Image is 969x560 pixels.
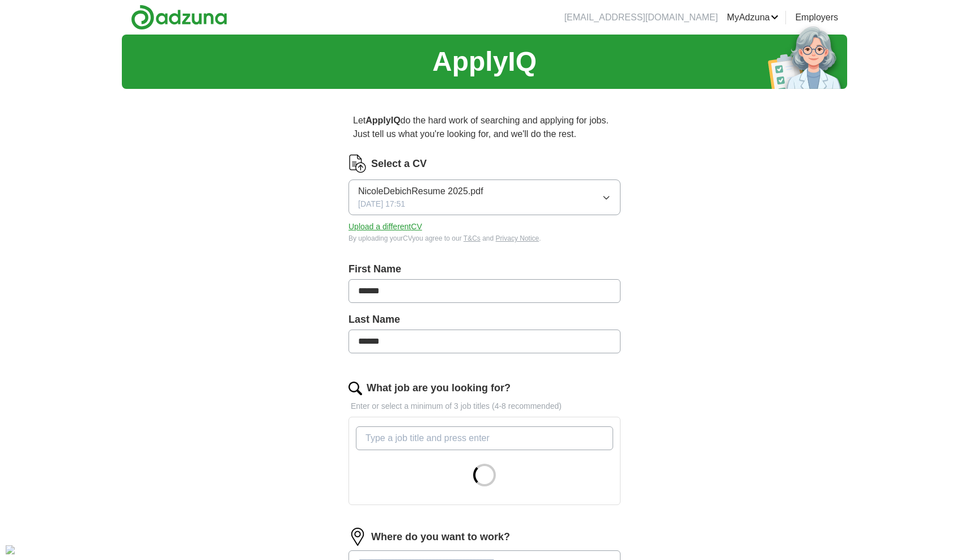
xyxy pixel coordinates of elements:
a: T&Cs [464,234,481,242]
input: Type a job title and press enter [356,426,613,450]
label: Where do you want to work? [371,529,510,545]
img: Cookie%20settings [6,545,15,554]
button: Upload a differentCV [348,221,422,233]
a: Employers [795,11,838,24]
span: NicoleDebichResume 2025.pdf [358,185,483,198]
div: By uploading your CV you agree to our and . [348,233,620,243]
img: CV Icon [348,155,367,173]
div: Cookie consent button [6,545,15,554]
h1: ApplyIQ [432,41,537,82]
p: Enter or select a minimum of 3 job titles (4-8 recommended) [348,400,620,412]
a: Privacy Notice [496,234,539,242]
label: What job are you looking for? [367,381,511,396]
label: Select a CV [371,156,427,172]
img: location.png [348,528,367,546]
span: [DATE] 17:51 [358,198,405,210]
strong: ApplyIQ [365,116,400,125]
li: [EMAIL_ADDRESS][DOMAIN_NAME] [564,11,718,24]
button: NicoleDebichResume 2025.pdf[DATE] 17:51 [348,179,620,215]
label: Last Name [348,312,620,327]
a: MyAdzuna [727,11,779,24]
p: Let do the hard work of searching and applying for jobs. Just tell us what you're looking for, an... [348,109,620,146]
img: Adzuna logo [131,5,227,30]
label: First Name [348,262,620,277]
img: search.png [348,382,362,395]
